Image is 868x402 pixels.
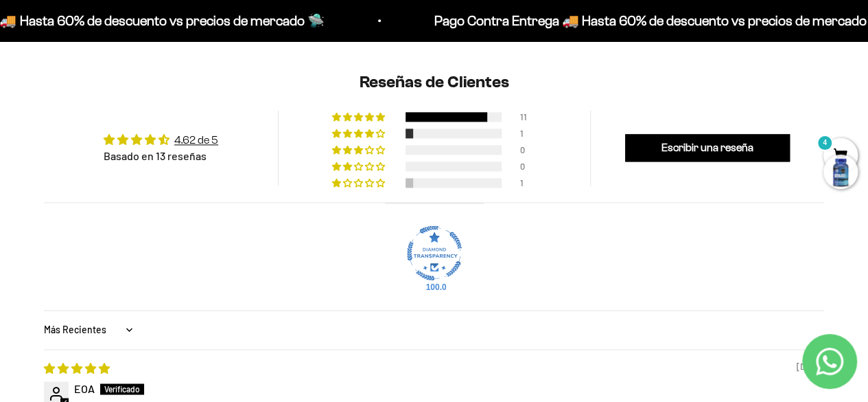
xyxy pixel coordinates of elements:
[407,225,462,280] a: Judge.me Diamond Transparent Shop medal 100.0
[332,129,387,138] div: 8% (1) reviews with 4 star rating
[104,132,218,148] div: Average rating is 4.62 stars
[407,225,462,284] div: Diamond Transparent Shop. Published 100% of verified reviews received in total
[407,225,462,280] img: Judge.me Diamond Transparent Shop medal
[520,178,537,188] div: 1
[8,10,460,32] p: Pago Contra Entrega 🚚 Hasta 60% de descuento vs precios de mercado 🛸
[74,382,95,395] span: EOA
[520,129,537,138] div: 1
[104,148,218,164] div: Basado en 13 reseñas
[817,135,833,151] mark: 4
[520,112,537,122] div: 11
[332,112,387,122] div: 85% (11) reviews with 5 star rating
[797,361,824,373] span: [DATE]
[174,134,218,146] a: 4.62 de 5
[625,134,790,161] a: Escribir una reseña
[44,71,824,94] h2: Reseñas de Clientes
[44,361,110,375] span: 5 star review
[44,316,137,344] select: Sort dropdown
[423,282,445,293] div: 100.0
[823,149,858,164] a: 4
[332,178,387,188] div: 8% (1) reviews with 1 star rating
